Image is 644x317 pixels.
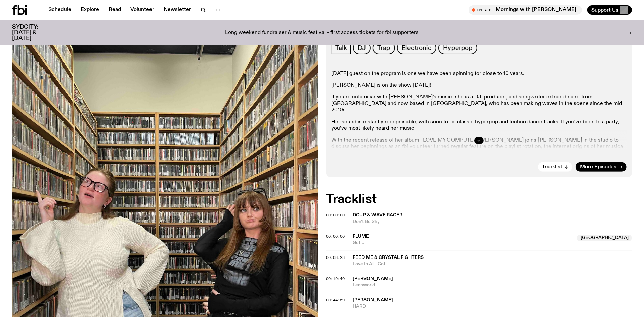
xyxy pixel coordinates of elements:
[332,71,627,77] p: [DATE] guest on the program is one we have been spinning for close to 10 years.
[353,234,369,239] span: Flume
[353,303,632,310] span: HARD
[160,5,195,15] a: Newsletter
[353,219,632,225] span: Don't Be Shy
[469,5,582,15] button: On AirMornings with [PERSON_NAME]
[12,24,55,41] h3: SYDCITY: [DATE] & [DATE]
[44,5,75,15] a: Schedule
[373,42,395,54] a: Trap
[576,162,627,172] a: More Episodes
[326,212,345,218] span: 00:00:00
[326,256,345,260] button: 00:08:23
[332,82,627,89] p: [PERSON_NAME] is on the show [DATE]!
[353,298,393,302] span: [PERSON_NAME]
[443,44,473,52] span: Hyperpop
[353,276,393,281] span: [PERSON_NAME]
[587,5,632,15] button: Support Us
[326,213,345,217] button: 00:00:00
[377,44,390,52] span: Trap
[397,42,436,54] a: Electronic
[326,276,345,281] span: 00:19:40
[225,30,419,36] p: Long weekend fundraiser & music festival - first access tickets for fbi supporters
[332,42,351,54] a: Talk
[332,119,627,132] p: Her sound is instantly recognisable, with soon to be classic hyperpop and techno dance tracks. If...
[326,255,345,260] span: 00:08:23
[591,7,618,13] span: Support Us
[326,234,345,239] span: 00:00:00
[104,5,125,15] a: Read
[358,44,366,52] span: DJ
[326,193,632,205] h2: Tracklist
[353,213,403,217] span: DCUP & Wave Racer
[353,261,632,267] span: Love Is All I Got
[402,44,432,52] span: Electronic
[126,5,158,15] a: Volunteer
[353,240,573,246] span: Get U
[542,164,562,169] span: Tracklist
[326,298,345,302] button: 00:44:59
[326,235,345,238] button: 00:00:00
[336,44,347,52] span: Talk
[353,255,424,260] span: Feed Me & Crystal Fighters
[353,42,371,54] a: DJ
[538,162,572,172] button: Tracklist
[353,282,632,288] span: Leanworld
[326,277,345,281] button: 00:19:40
[577,235,632,241] span: [GEOGRAPHIC_DATA]
[580,164,616,169] span: More Episodes
[438,42,477,54] a: Hyperpop
[332,94,627,114] p: If you’re unfamiliar with [PERSON_NAME]’s music, she is a DJ, producer, and songwriter extraordin...
[77,5,103,15] a: Explore
[326,297,345,303] span: 00:44:59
